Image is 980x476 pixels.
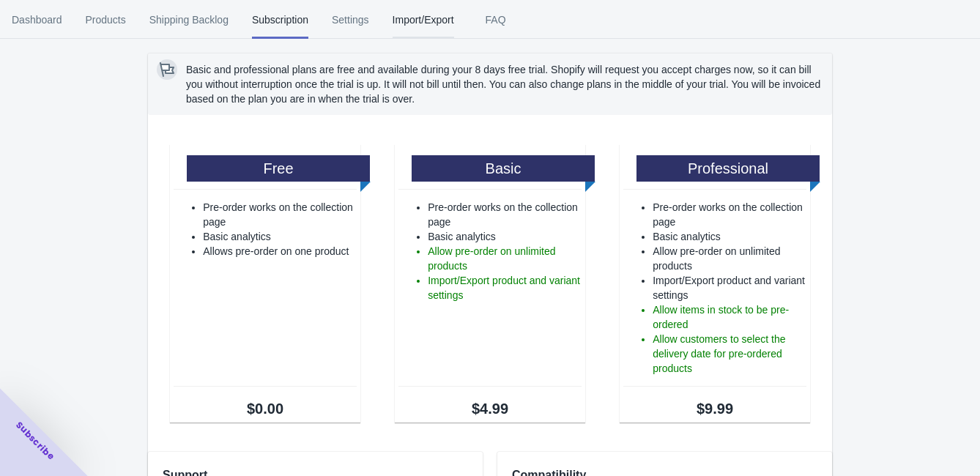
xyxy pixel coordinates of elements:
[13,419,57,463] span: Subscribe
[393,1,454,39] span: Import/Export
[203,229,357,244] li: Basic analytics
[428,244,582,273] li: Allow pre-order on unlimited products
[428,273,582,302] li: Import/Export product and variant settings
[203,200,357,229] li: Pre-order works on the collection page
[332,1,369,39] span: Settings
[653,229,806,244] li: Basic analytics
[252,1,308,39] span: Subscription
[428,229,582,244] li: Basic analytics
[478,1,514,39] span: FAQ
[636,155,820,182] h1: Professional
[653,332,806,376] li: Allow customers to select the delivery date for pre-ordered products
[653,273,806,302] li: Import/Export product and variant settings
[428,200,582,229] li: Pre-order works on the collection page
[86,1,126,39] span: Products
[203,244,357,259] li: Allows pre-order on one product
[653,200,806,229] li: Pre-order works on the collection page
[149,1,229,39] span: Shipping Backlog
[174,401,357,416] span: $0.00
[653,302,806,332] li: Allow items in stock to be pre-ordered
[623,401,806,416] span: $9.99
[398,401,582,416] span: $4.99
[653,244,806,273] li: Allow pre-order on unlimited products
[187,155,370,182] h1: Free
[12,1,62,39] span: Dashboard
[186,62,823,106] p: Basic and professional plans are free and available during your 8 days free trial. Shopify will r...
[412,155,595,182] h1: Basic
